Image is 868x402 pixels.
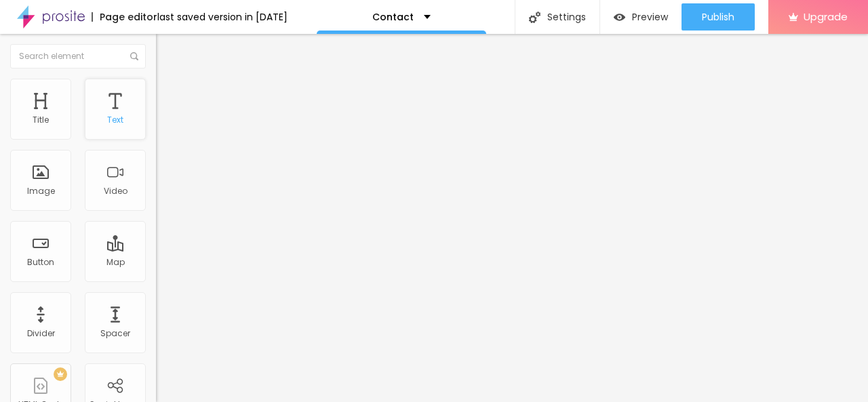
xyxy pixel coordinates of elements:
div: Map [106,258,125,267]
div: Page editor [92,12,157,22]
p: Contact [372,12,414,22]
span: Publish [702,12,734,22]
input: Search element [10,44,146,68]
button: Publish [682,3,755,31]
div: last saved version in [DATE] [157,12,288,22]
img: Icone [130,52,138,60]
span: Upgrade [804,11,848,22]
div: Divider [27,329,55,338]
button: Preview [600,3,682,31]
span: Preview [632,12,668,22]
div: Video [104,186,127,196]
div: Title [33,115,49,125]
div: Image [27,186,55,196]
img: view-1.svg [614,12,625,23]
div: Button [27,258,54,267]
div: Spacer [100,329,130,338]
img: Icone [529,12,540,23]
iframe: Editor [156,34,868,402]
div: Text [107,115,123,125]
